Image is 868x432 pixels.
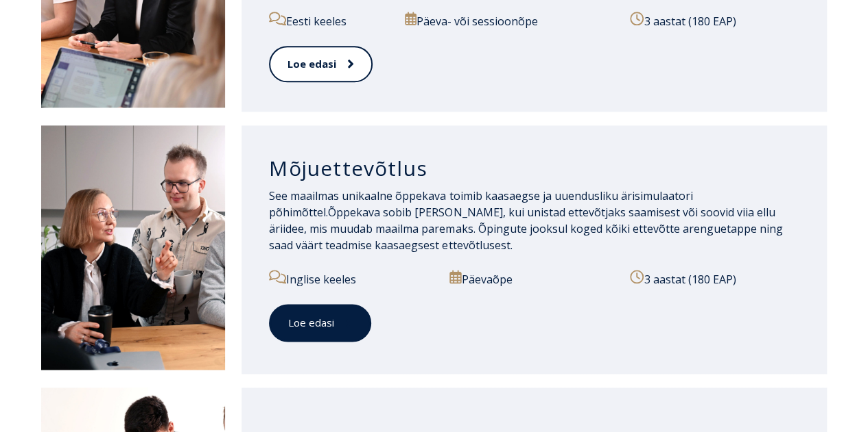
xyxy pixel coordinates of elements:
[269,270,438,288] p: Inglise keeles
[269,188,692,220] span: See maailmas unikaalne õppekava toimib kaasaegse ja uuendusliku ärisimulaatori põhimõttel.
[449,270,619,288] p: Päevaõpe
[269,155,799,181] h3: Mõjuettevõtlus
[630,12,799,29] p: 3 aastat (180 EAP)
[269,46,373,82] a: Loe edasi
[269,12,393,29] p: Eesti keeles
[269,205,782,253] span: Õppekava sobib [PERSON_NAME], kui unistad ettevõtjaks saamisest või soovid viia ellu äriidee, mis...
[405,12,619,29] p: Päeva- või sessioonõpe
[41,125,225,370] img: Mõjuettevõtlus
[269,304,371,342] a: Loe edasi
[630,270,786,288] p: 3 aastat (180 EAP)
